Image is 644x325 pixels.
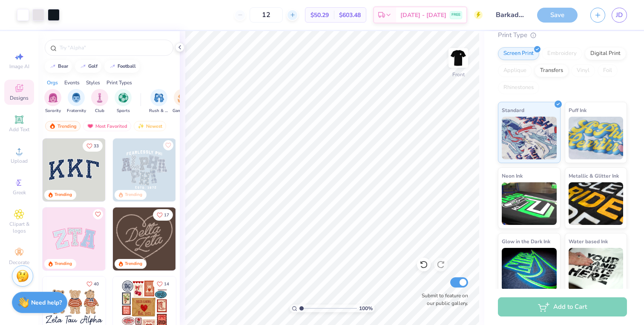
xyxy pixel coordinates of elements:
button: filter button [67,89,86,114]
button: Like [153,278,173,290]
img: Water based Ink [569,248,624,290]
div: Vinyl [571,64,595,77]
div: football [118,64,136,69]
img: Fraternity Image [72,93,81,103]
span: Puff Ink [569,106,586,115]
span: Neon Ink [502,171,523,180]
span: 100 % [359,305,373,312]
div: Trending [125,192,142,198]
input: – – [250,7,283,23]
span: Greek [13,189,26,196]
img: ead2b24a-117b-4488-9b34-c08fd5176a7b [175,207,239,270]
span: FREE [451,12,460,18]
div: Most Favorited [83,121,131,131]
img: Sports Image [118,93,128,103]
button: golf [75,60,101,73]
button: Like [83,278,103,290]
div: bear [58,64,68,69]
strong: Need help? [31,299,62,307]
div: filter for Sorority [44,89,61,114]
span: Water based Ink [569,237,608,246]
img: most_fav.gif [87,123,94,129]
div: Trending [125,261,142,267]
img: 12710c6a-dcc0-49ce-8688-7fe8d5f96fe2 [113,207,176,270]
div: Foil [598,64,618,77]
span: Sorority [45,108,61,114]
span: Glow in the Dark Ink [502,237,550,246]
span: Fraternity [67,108,86,114]
span: 40 [94,282,99,286]
img: Standard [502,117,557,159]
div: Print Type [498,30,627,40]
span: $50.29 [310,11,329,20]
img: Rush & Bid Image [154,93,164,103]
img: trending.gif [49,123,56,129]
div: Trending [45,121,80,131]
span: $603.48 [339,11,361,20]
a: JD [612,8,627,23]
div: Screen Print [498,47,539,60]
input: Try "Alpha" [59,43,168,52]
button: filter button [44,89,61,114]
img: trend_line.gif [109,64,116,69]
div: Applique [498,64,532,77]
img: Puff Ink [569,117,624,159]
img: Neon Ink [502,182,557,225]
img: Front [450,49,467,66]
input: Untitled Design [489,6,531,23]
button: Like [83,140,103,152]
span: Upload [11,158,28,164]
img: trend_line.gif [80,64,86,69]
div: Trending [55,261,72,267]
div: Embroidery [542,47,582,60]
div: Digital Print [585,47,626,60]
span: Club [95,108,104,114]
span: [DATE] - [DATE] [400,11,446,20]
div: Newest [134,121,166,131]
img: Metallic & Glitter Ink [569,182,624,225]
img: 5a4b4175-9e88-49c8-8a23-26d96782ddc6 [113,138,176,201]
div: Styles [86,79,100,86]
button: bear [45,60,72,73]
div: filter for Rush & Bid [149,89,169,114]
button: filter button [91,89,108,114]
button: filter button [115,89,132,114]
div: golf [88,64,98,69]
span: 14 [164,282,169,286]
button: football [104,60,140,73]
img: 9980f5e8-e6a1-4b4a-8839-2b0e9349023c [43,207,106,270]
span: Metallic & Glitter Ink [569,171,619,180]
div: Transfers [535,64,569,77]
button: filter button [149,89,169,114]
span: Rush & Bid [149,108,169,114]
img: Sorority Image [48,93,58,103]
label: Submit to feature on our public gallery. [417,292,468,307]
span: Game Day [172,108,192,114]
img: 3b9aba4f-e317-4aa7-a679-c95a879539bd [43,138,106,201]
div: Trending [55,192,72,198]
div: Events [64,79,80,86]
div: filter for Fraternity [67,89,86,114]
div: Front [452,71,465,78]
span: Clipart & logos [4,221,34,234]
div: Orgs [47,79,58,86]
span: Add Text [9,126,29,133]
span: 17 [164,213,169,217]
div: filter for Club [91,89,108,114]
span: Image AI [9,63,29,70]
div: Print Types [106,79,132,86]
button: Like [93,209,103,219]
img: Newest.gif [138,123,144,129]
span: JD [616,10,623,20]
img: Club Image [95,93,104,103]
span: 33 [94,144,99,148]
img: 5ee11766-d822-42f5-ad4e-763472bf8dcf [105,207,168,270]
span: Standard [502,106,524,115]
img: Game Day Image [178,93,187,103]
div: Rhinestones [498,81,539,94]
span: Designs [10,95,29,101]
span: Decorate [9,259,29,266]
img: trend_line.gif [49,64,56,69]
div: filter for Sports [115,89,132,114]
button: Like [153,209,173,221]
